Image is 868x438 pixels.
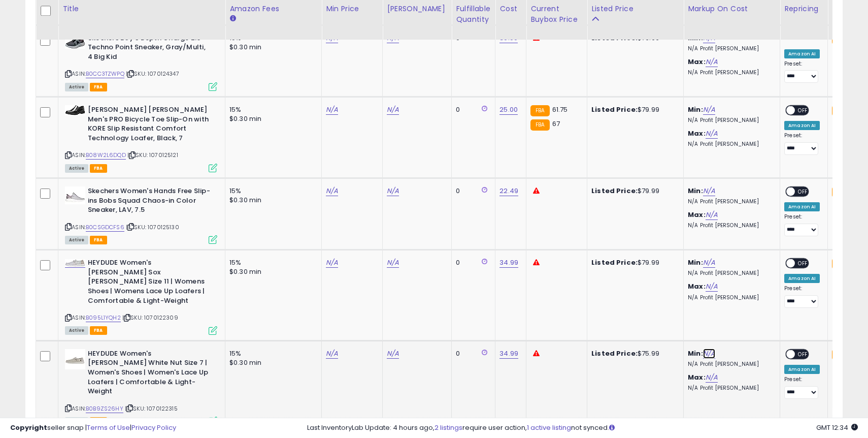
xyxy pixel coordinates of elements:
[65,105,217,171] div: ASIN:
[65,34,85,49] img: 41-2DrujBAL._SL40_.jpg
[795,350,811,358] span: OFF
[86,404,123,413] a: B0B9ZS26HY
[88,105,211,145] b: [PERSON_NAME] [PERSON_NAME] Men's PRO Bicycle Toe Slip-On with KORE Slip Resistant Comfort Techno...
[65,326,88,335] span: All listings currently available for purchase on Amazon
[832,105,851,116] small: FBA
[326,105,338,115] a: N/A
[591,186,638,196] b: Listed Price:
[688,270,772,277] p: N/A Profit [PERSON_NAME]
[127,151,178,159] span: | SKU: 1070125121
[499,258,518,268] a: 34.99
[87,423,130,432] a: Terms of Use
[62,4,221,14] div: Title
[706,210,718,220] a: N/A
[591,258,676,267] div: $79.99
[65,164,88,173] span: All listings currently available for purchase on Amazon
[326,258,338,268] a: N/A
[65,105,85,115] img: 31+3u+KM8TL._SL40_.jpg
[86,70,124,78] a: B0CC3TZWPQ
[832,186,851,198] small: FBA
[784,274,820,283] div: Amazon AI
[591,4,679,14] div: Listed Price
[456,105,487,114] div: 0
[816,423,858,432] span: 2025-09-14 12:34 GMT
[229,186,314,196] div: 15%
[706,57,718,67] a: N/A
[387,349,399,359] a: N/A
[456,4,491,25] div: Fulfillable Quantity
[456,349,487,358] div: 0
[90,236,107,244] span: FBA
[88,186,211,217] b: Skechers Women's Hands Free Slip-ins Bobs Squad Chaos-in Color Sneaker, LAV, 7.5
[784,132,820,155] div: Preset:
[326,186,338,196] a: N/A
[688,141,772,148] p: N/A Profit [PERSON_NAME]
[88,34,211,65] b: Skechers Boy's Depth Charge 2.0-Techno Point Sneaker, Gray/Multi, 4 Big Kid
[784,4,823,14] div: Repricing
[10,423,176,433] div: seller snap | |
[125,404,178,413] span: | SKU: 1070122315
[688,105,703,114] b: Min:
[88,258,211,308] b: HEYDUDE Women's [PERSON_NAME] Sox [PERSON_NAME] Size 11 | Womens Shoes | Womens Lace Up Loafers |...
[90,83,107,91] span: FBA
[229,196,314,205] div: $0.30 min
[499,186,518,196] a: 22.49
[795,187,811,196] span: OFF
[65,186,85,204] img: 31OTJk9M78L._SL40_.jpg
[591,105,676,114] div: $79.99
[499,349,518,359] a: 34.99
[688,129,706,138] b: Max:
[688,281,706,291] b: Max:
[591,105,638,114] b: Listed Price:
[688,210,706,220] b: Max:
[229,349,314,358] div: 15%
[126,223,179,231] span: | SKU: 1070125130
[688,117,772,124] p: N/A Profit [PERSON_NAME]
[65,349,85,369] img: 31JejfYC69L._SL40_.jpg
[832,349,851,360] small: FBA
[688,349,703,358] b: Min:
[832,258,851,269] small: FBA
[65,83,88,91] span: All listings currently available for purchase on Amazon
[530,105,549,116] small: FBA
[591,33,638,43] b: Listed Price:
[688,372,706,382] b: Max:
[795,106,811,115] span: OFF
[387,4,447,14] div: [PERSON_NAME]
[229,4,317,14] div: Amazon Fees
[706,129,718,139] a: N/A
[688,222,772,229] p: N/A Profit [PERSON_NAME]
[591,258,638,267] b: Listed Price:
[795,259,811,268] span: OFF
[688,294,772,301] p: N/A Profit [PERSON_NAME]
[65,34,217,90] div: ASIN:
[784,202,820,211] div: Amazon AI
[229,105,314,114] div: 15%
[435,423,462,432] a: 2 listings
[688,198,772,205] p: N/A Profit [PERSON_NAME]
[229,43,314,52] div: $0.30 min
[688,4,776,14] div: Markup on Cost
[552,105,568,114] span: 61.75
[530,119,549,131] small: FBA
[499,105,518,115] a: 25.00
[591,349,638,358] b: Listed Price:
[126,70,179,78] span: | SKU: 1070124347
[703,349,715,359] a: N/A
[65,186,217,243] div: ASIN:
[131,423,176,432] a: Privacy Policy
[688,45,772,52] p: N/A Profit [PERSON_NAME]
[591,186,676,196] div: $79.99
[229,267,314,276] div: $0.30 min
[88,349,211,399] b: HEYDUDE Women's [PERSON_NAME] White Nut Size 7 | Women's Shoes | Women's Lace Up Loafers | Comfor...
[229,258,314,267] div: 15%
[86,151,126,160] a: B08W2L6DQD
[703,105,715,115] a: N/A
[530,4,583,25] div: Current Buybox Price
[122,314,178,322] span: | SKU: 1070122309
[90,326,107,335] span: FBA
[456,258,487,267] div: 0
[387,105,399,115] a: N/A
[10,423,47,432] strong: Copyright
[784,285,820,308] div: Preset:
